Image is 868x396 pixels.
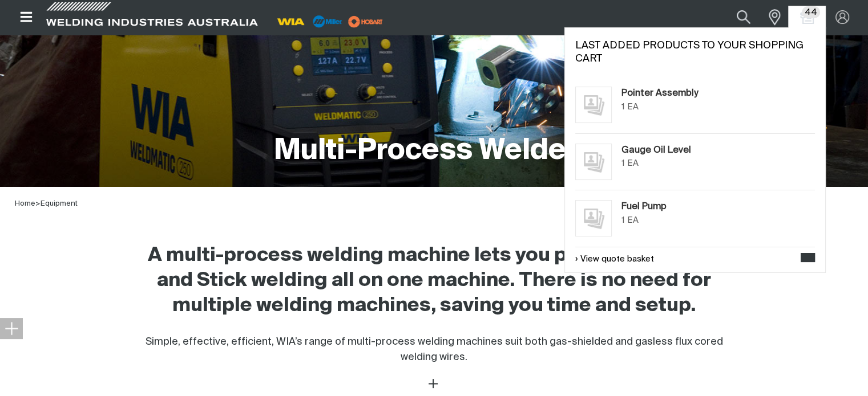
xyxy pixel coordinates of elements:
[345,13,386,30] img: miller
[35,200,41,207] span: >
[575,39,815,66] h2: Last added products to your shopping cart
[627,214,639,227] div: EA
[621,216,625,224] span: 1
[575,200,612,236] img: No image for this product
[146,337,723,362] span: Simple, effective, efficient, WIA’s range of multi-process welding machines suit both gas-shielde...
[575,253,654,266] a: View quote basket
[5,321,18,335] img: hide socials
[621,144,691,157] a: Gauge Oil Level
[621,87,699,100] a: Pointer Assembly
[345,17,386,26] a: miller
[135,243,733,319] h2: A multi-process welding machine lets you perform MIG, TIG and Stick welding all on one machine. T...
[15,200,35,207] a: Home
[621,103,625,111] span: 1
[802,6,821,18] span: 44
[575,87,612,123] img: No image for this product
[709,5,762,30] input: Product name or item number...
[627,101,639,114] div: EA
[575,144,612,180] img: No image for this product
[621,159,625,168] span: 1
[621,200,667,214] a: Fuel Pump
[274,133,594,170] h1: Multi-Process Welders
[41,200,78,207] a: Equipment
[798,10,816,24] a: Shopping cart (44 product(s))
[724,5,763,30] button: Search products
[627,157,639,170] div: EA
